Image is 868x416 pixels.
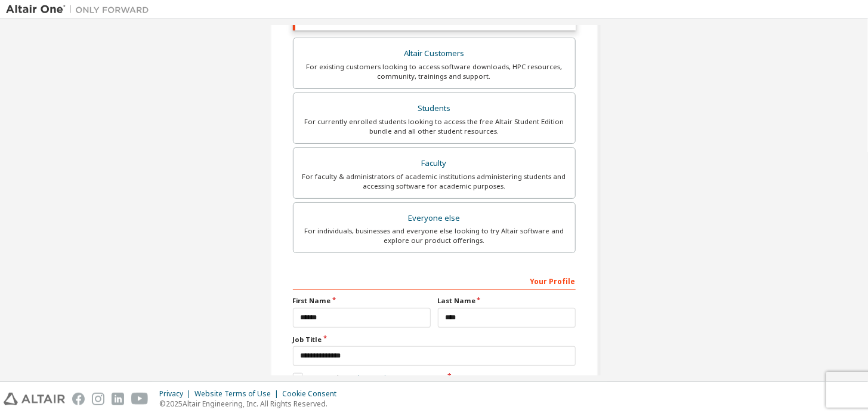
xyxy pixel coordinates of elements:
[92,393,104,405] img: instagram.svg
[4,393,65,405] img: altair_logo.svg
[293,271,576,290] div: Your Profile
[301,62,568,81] div: For existing customers looking to access software downloads, HPC resources, community, trainings ...
[301,117,568,136] div: For currently enrolled students looking to access the free Altair Student Edition bundle and all ...
[6,4,155,16] img: Altair One
[301,210,568,227] div: Everyone else
[347,373,446,383] a: End-User License Agreement
[293,296,431,306] label: First Name
[112,393,124,405] img: linkedin.svg
[194,389,282,399] div: Website Terms of Use
[293,373,446,383] label: I accept the
[301,100,568,117] div: Students
[301,172,568,191] div: For faculty & administrators of academic institutions administering students and accessing softwa...
[131,393,149,405] img: youtube.svg
[159,399,344,409] p: © 2025 Altair Engineering, Inc. All Rights Reserved.
[159,389,194,399] div: Privacy
[282,389,344,399] div: Cookie Consent
[438,296,576,306] label: Last Name
[301,226,568,245] div: For individuals, businesses and everyone else looking to try Altair software and explore our prod...
[72,393,85,405] img: facebook.svg
[301,45,568,62] div: Altair Customers
[301,155,568,172] div: Faculty
[293,335,576,344] label: Job Title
